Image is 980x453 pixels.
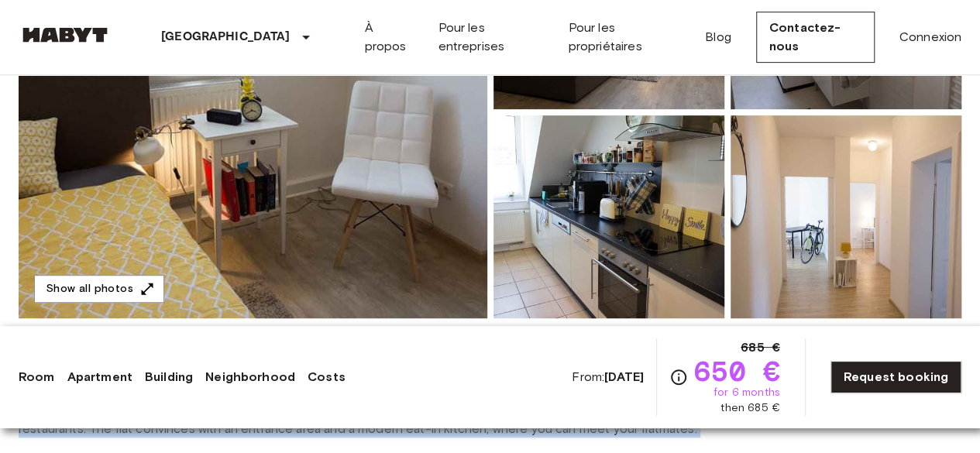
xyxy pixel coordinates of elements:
[34,275,164,304] button: Show all photos
[714,385,780,400] span: for 6 months
[19,27,112,43] img: Habyt
[493,115,724,318] img: Picture of unit DE-04-013-001-01HF
[741,338,780,357] span: 685 €
[67,368,132,386] a: Apartment
[438,19,543,56] a: Pour les entreprises
[756,12,875,63] a: Contactez-nous
[161,28,291,46] p: [GEOGRAPHIC_DATA]
[604,369,644,384] b: [DATE]
[669,368,688,386] svg: Check cost overview for full price breakdown. Please note that discounts apply to new joiners onl...
[705,28,731,46] a: Blog
[899,28,961,46] a: Connexion
[720,400,780,416] span: then 685 €
[365,19,414,56] a: À propos
[205,368,295,386] a: Neighborhood
[731,115,961,318] img: Picture of unit DE-04-013-001-01HF
[572,369,644,386] span: From:
[694,357,780,385] span: 650 €
[830,361,961,393] a: Request booking
[568,19,680,56] a: Pour les propriétaires
[308,368,346,386] a: Costs
[145,368,193,386] a: Building
[19,368,55,386] a: Room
